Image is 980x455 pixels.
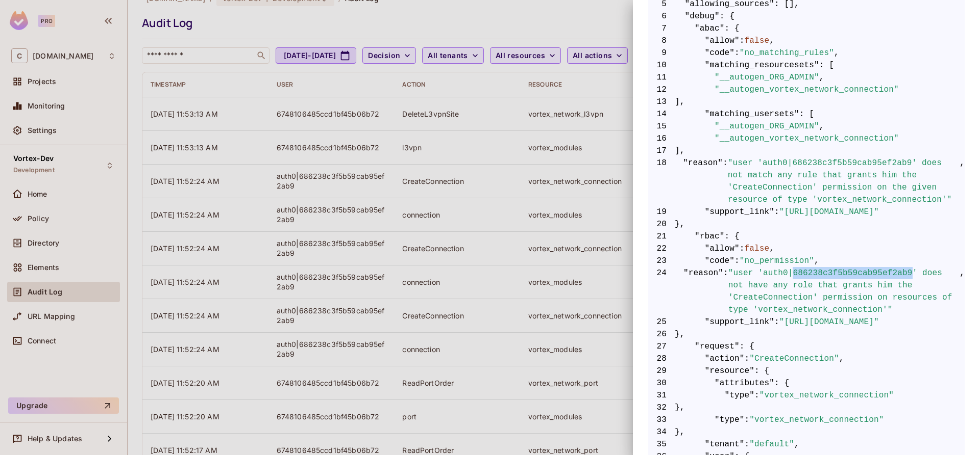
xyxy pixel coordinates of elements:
span: "user 'auth0|686238c3f5b59cab95ef2ab9' does not have any role that grants him the 'CreateConnecti... [728,267,960,316]
span: false [745,243,770,255]
span: "attributes" [715,377,774,389]
span: "__autogen_vortex_network_connection" [715,132,899,145]
span: , [819,120,824,132]
span: "support_link" [705,316,775,328]
span: "support_link" [705,206,775,218]
span: "no_permission" [740,255,814,267]
span: 16 [648,132,675,145]
span: "action" [705,353,745,365]
span: 14 [648,108,675,120]
span: 25 [648,316,675,328]
span: : [745,414,750,426]
span: "__autogen_ORG_ADMIN" [715,71,819,84]
span: 19 [648,206,675,218]
span: "code" [705,255,735,267]
span: , [814,255,819,267]
span: 13 [648,96,675,108]
span: 17 [648,145,675,157]
span: "__autogen_vortex_network_connection" [715,84,899,96]
span: : [754,389,759,402]
span: "reason" [683,157,723,206]
span: "type" [715,414,745,426]
span: , [960,157,965,206]
span: "CreateConnection" [749,353,839,365]
span: , [794,438,799,450]
span: , [819,71,824,84]
span: "[URL][DOMAIN_NAME]" [779,206,879,218]
span: , [960,267,965,316]
span: : [740,243,745,255]
span: : [723,157,728,206]
span: "type" [725,389,755,402]
span: 24 [648,267,675,316]
span: "debug" [685,10,720,22]
span: 10 [648,59,675,71]
span: }, [648,426,965,438]
span: : { [725,22,740,35]
span: : [774,206,779,218]
span: 35 [648,438,675,450]
span: : [ [819,59,834,71]
span: 15 [648,120,675,132]
span: 20 [648,218,675,230]
span: "rbac" [695,230,725,243]
span: "reason" [683,267,723,316]
span: , [769,35,774,47]
span: 21 [648,230,675,243]
span: : { [774,377,789,389]
span: 18 [648,157,675,206]
span: 6 [648,10,675,22]
span: : [774,316,779,328]
span: "allow" [705,243,740,255]
span: 33 [648,414,675,426]
span: 11 [648,71,675,84]
span: 29 [648,365,675,377]
span: : [745,438,750,450]
span: : { [740,340,754,353]
span: "default" [749,438,794,450]
span: }, [648,218,965,230]
span: 28 [648,353,675,365]
span: 32 [648,402,675,414]
span: "resource" [705,365,755,377]
span: 12 [648,84,675,96]
span: "allow" [705,35,740,47]
span: , [834,47,839,59]
span: ], [648,145,965,157]
span: "vortex_network_connection" [759,389,894,402]
span: "user 'auth0|686238c3f5b59cab95ef2ab9' does not match any rule that grants him the 'CreateConnect... [728,157,960,206]
span: , [769,243,774,255]
span: : [723,267,728,316]
span: : [740,35,745,47]
span: : { [754,365,769,377]
span: 7 [648,22,675,35]
span: "matching_resourcesets" [705,59,819,71]
span: "tenant" [705,438,745,450]
span: : [745,353,750,365]
span: }, [648,402,965,414]
span: : [734,47,740,59]
span: "code" [705,47,735,59]
span: 23 [648,255,675,267]
span: , [839,353,844,365]
span: 9 [648,47,675,59]
span: : { [720,10,734,22]
span: "no_matching_rules" [740,47,834,59]
span: 34 [648,426,675,438]
span: 30 [648,377,675,389]
span: "vortex_network_connection" [749,414,884,426]
span: 26 [648,328,675,340]
span: "[URL][DOMAIN_NAME]" [779,316,879,328]
span: 22 [648,243,675,255]
span: 8 [648,35,675,47]
span: : [ [799,108,814,120]
span: "request" [695,340,740,353]
span: 27 [648,340,675,353]
span: }, [648,328,965,340]
span: "abac" [695,22,725,35]
span: false [745,35,770,47]
span: "__autogen_ORG_ADMIN" [715,120,819,132]
span: 31 [648,389,675,402]
span: "matching_usersets" [705,108,799,120]
span: ], [648,96,965,108]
